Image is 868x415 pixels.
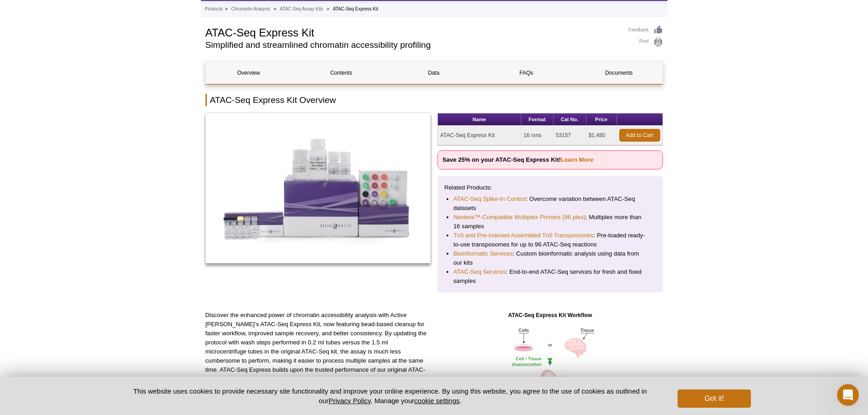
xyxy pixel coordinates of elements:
th: Cat No. [554,113,586,126]
td: 53157 [554,126,586,145]
a: Learn More [561,156,593,163]
a: Documents [576,62,662,84]
iframe: Intercom live chat [837,384,859,406]
h2: Simplified and streamlined chromatin accessibility profiling [205,41,620,49]
a: Products [205,5,223,13]
a: FAQs [483,62,569,84]
a: Privacy Policy [329,397,370,405]
a: ATAC-Seq Services [453,267,506,277]
a: Nextera™-Compatible Multiplex Primers (96 plex) [453,213,586,222]
button: cookie settings [414,397,459,405]
p: Discover the enhanced power of chromatin accessibility analysis with Active [PERSON_NAME]’s ATAC-... [205,311,431,393]
h2: ATAC-Seq Express Kit Overview [205,94,663,106]
li: : Overcome variation between ATAC-Seq datasets [453,195,647,213]
li: : Multiplex more than 16 samples [453,213,647,231]
strong: ATAC-Seq Express Kit Workflow [508,312,592,318]
a: Data [391,62,477,84]
li: » [274,6,277,11]
td: $1,480 [586,126,617,145]
img: ATAC-Seq Express Kit [205,113,431,263]
li: : Pre-loaded ready-to-use transposomes for up to 96 ATAC-Seq reactions [453,231,647,249]
h1: ATAC-Seq Express Kit [205,25,620,39]
td: ATAC-Seq Express Kit [438,126,521,145]
th: Format [521,113,554,126]
p: Related Products: [444,183,656,192]
li: : Custom bioinformatic analysis using data from our kits [453,249,647,267]
a: Tn5 and Pre-indexed Assembled Tn5 Transposomes [453,231,594,240]
a: ATAC-Seq Assay Kits [280,5,323,13]
th: Price [586,113,617,126]
button: Got it! [678,389,750,408]
li: » [327,6,329,11]
li: » [225,6,228,11]
strong: Save 25% on your ATAC-Seq Express Kit! [442,156,593,163]
a: Overview [206,62,292,84]
th: Name [438,113,521,126]
a: Bioinformatic Services [453,249,513,258]
a: Print [629,37,663,47]
a: Contents [298,62,384,84]
a: ATAC-Seq Spike-In Control [453,195,526,204]
a: Chromatin Analysis [231,5,270,13]
a: Add to Cart [619,129,660,142]
li: : End-to-end ATAC-Seq services for fresh and fixed samples [453,267,647,286]
li: ATAC-Seq Express Kit [333,6,378,11]
td: 16 rxns [521,126,554,145]
a: Feedback [629,25,663,35]
p: This website uses cookies to provide necessary site functionality and improve your online experie... [118,386,663,405]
